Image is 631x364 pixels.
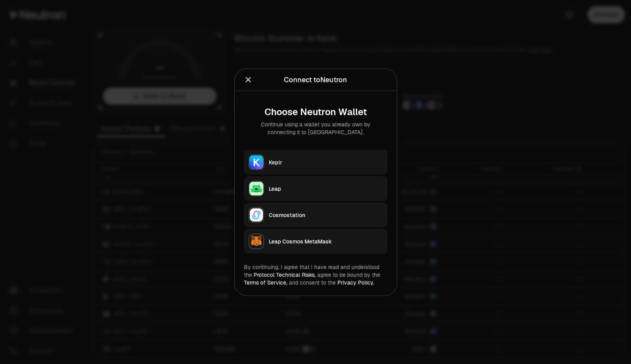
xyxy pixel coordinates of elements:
[244,202,387,227] button: CosmostationCosmostation
[249,181,263,195] img: Leap
[249,155,263,169] img: Keplr
[250,120,381,136] div: Continue using a wallet you already own by connecting it to [GEOGRAPHIC_DATA].
[249,208,263,222] img: Cosmostation
[249,234,263,248] img: Leap Cosmos MetaMask
[284,74,347,85] div: Connect to Neutron
[254,271,316,278] a: Protocol Technical Risks,
[244,150,387,174] button: KeplrKeplr
[250,106,381,117] div: Choose Neutron Wallet
[269,158,383,166] div: Keplr
[244,229,387,254] button: Leap Cosmos MetaMaskLeap Cosmos MetaMask
[244,279,287,286] a: Terms of Service,
[269,237,383,245] div: Leap Cosmos MetaMask
[244,74,252,85] button: Close
[337,279,374,286] a: Privacy Policy.
[244,263,387,286] div: By continuing, I agree that I have read and understood the agree to be bound by the and consent t...
[244,176,387,201] button: LeapLeap
[269,185,383,192] div: Leap
[269,211,383,219] div: Cosmostation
